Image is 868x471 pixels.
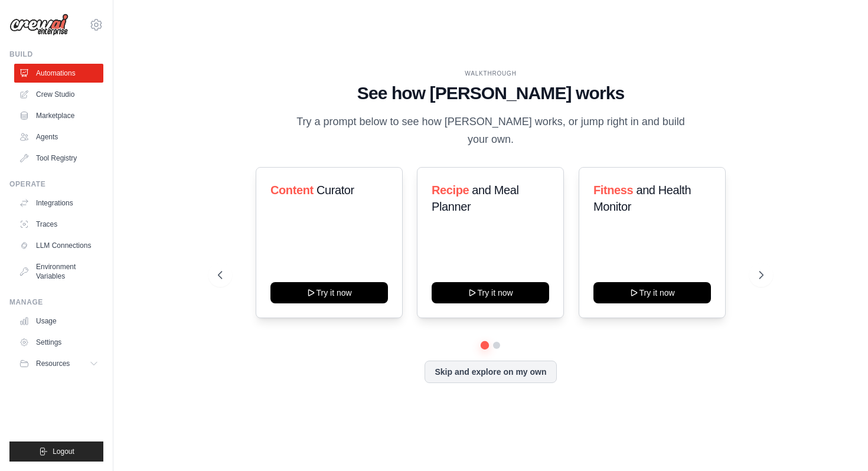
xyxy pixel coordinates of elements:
a: Tool Registry [14,149,103,168]
div: Build [9,50,103,59]
a: Traces [14,215,103,234]
div: Operate [9,179,103,189]
a: Usage [14,312,103,331]
span: Logout [53,447,74,456]
button: Try it now [270,282,388,303]
a: Crew Studio [14,85,103,104]
span: Fitness [593,184,633,197]
a: Environment Variables [14,257,103,286]
span: Resources [36,359,70,368]
button: Try it now [432,282,549,303]
span: Recipe [432,184,469,197]
a: Settings [14,333,103,352]
a: Automations [14,64,103,83]
div: Manage [9,297,103,307]
a: Integrations [14,194,103,212]
button: Skip and explore on my own [425,361,556,383]
a: LLM Connections [14,236,103,255]
div: WALKTHROUGH [218,69,763,78]
h1: See how [PERSON_NAME] works [218,83,763,104]
span: Content [270,184,314,197]
span: and Meal Planner [432,184,518,213]
a: Marketplace [14,106,103,125]
span: Curator [316,184,354,197]
p: Try a prompt below to see how [PERSON_NAME] works, or jump right in and build your own. [292,113,689,148]
button: Logout [9,441,103,462]
a: Agents [14,127,103,146]
button: Try it now [593,282,711,303]
img: Logo [9,14,68,36]
span: and Health Monitor [593,184,691,213]
button: Resources [14,354,103,373]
